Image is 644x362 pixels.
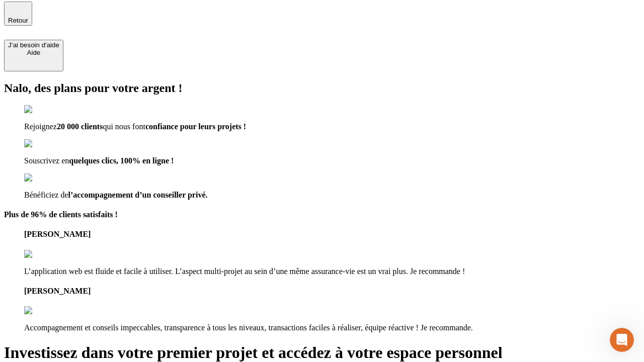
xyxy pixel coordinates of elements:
[145,122,246,131] span: confiance pour leurs projets !
[24,156,69,165] span: Souscrivez en
[24,267,640,276] p: L’application web est fluide et facile à utiliser. L’aspect multi-projet au sein d’une même assur...
[24,287,640,296] h4: [PERSON_NAME]
[69,156,174,165] span: quelques clics, 100% en ligne !
[24,306,74,315] img: reviews stars
[8,41,59,49] div: J’ai besoin d'aide
[24,105,67,114] img: checkmark
[24,250,74,259] img: reviews stars
[4,343,640,362] h1: Investissez dans votre premier projet et accédez à votre espace personnel
[4,210,640,219] h4: Plus de 96% de clients satisfaits !
[8,17,28,24] span: Retour
[24,122,57,131] span: Rejoignez
[4,40,63,71] button: J’ai besoin d'aideAide
[8,49,59,56] div: Aide
[68,191,208,199] span: l’accompagnement d’un conseiller privé.
[24,230,640,239] h4: [PERSON_NAME]
[4,81,640,95] h2: Nalo, des plans pour votre argent !
[610,328,634,352] iframe: Intercom live chat
[103,122,145,131] span: qui nous font
[24,173,67,183] img: checkmark
[57,122,103,131] span: 20 000 clients
[24,191,68,199] span: Bénéficiez de
[24,139,67,148] img: checkmark
[24,323,640,332] p: Accompagnement et conseils impeccables, transparence à tous les niveaux, transactions faciles à r...
[4,2,32,26] button: Retour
